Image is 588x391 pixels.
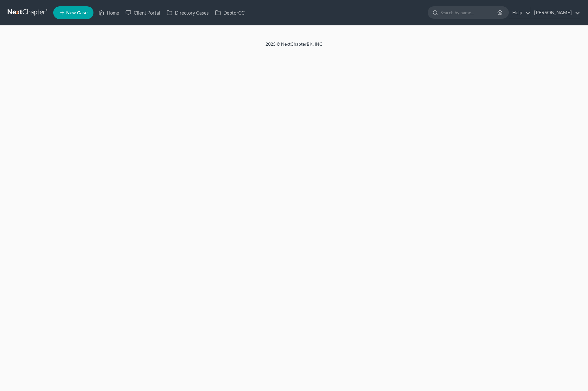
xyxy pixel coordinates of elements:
span: New Case [66,10,87,15]
a: DebtorCC [212,7,248,18]
a: Client Portal [122,7,163,18]
a: [PERSON_NAME] [531,7,580,18]
a: Directory Cases [163,7,212,18]
a: Help [509,7,530,18]
a: Home [95,7,122,18]
div: 2025 © NextChapterBK, INC [113,41,475,52]
input: Search by name... [440,7,498,18]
